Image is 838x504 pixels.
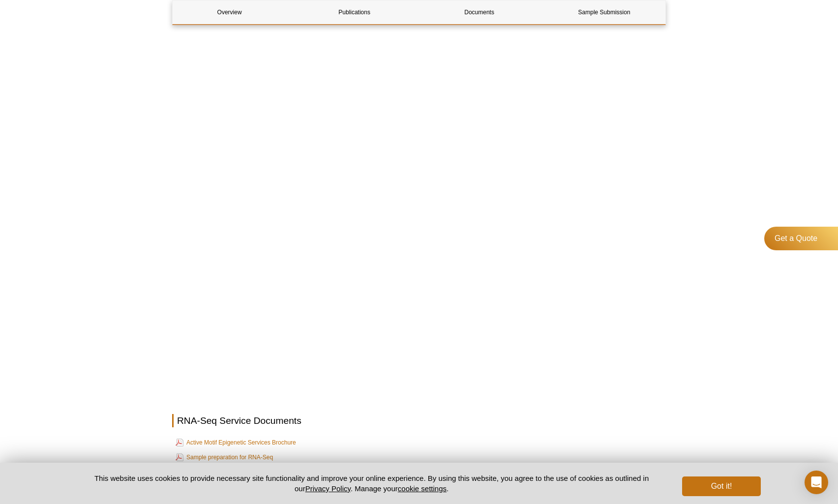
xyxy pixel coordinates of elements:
h2: RNA-Seq Service Documents [172,414,666,427]
a: Sample Submission [547,0,661,24]
p: This website uses cookies to provide necessary site functionality and improve your online experie... [77,473,666,494]
button: cookie settings [398,484,447,493]
a: Overview [173,0,286,24]
a: Get a Quote [764,227,838,250]
a: Privacy Policy [305,484,351,493]
a: Active Motif Epigenetic Services Brochure [176,437,296,448]
a: Sample preparation for RNA-Seq [176,451,273,463]
button: Got it! [682,476,761,496]
a: Publications [298,0,411,24]
div: Open Intercom Messenger [805,471,828,494]
a: Documents [422,0,536,24]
